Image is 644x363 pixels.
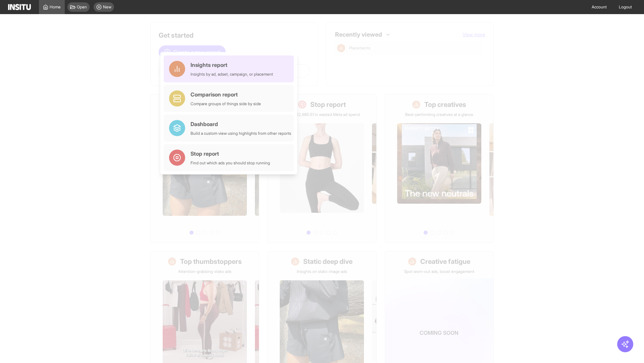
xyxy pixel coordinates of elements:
[191,101,261,107] div: Compare groups of things side by side
[191,150,270,158] div: Stop report
[191,61,273,69] div: Insights report
[191,120,291,128] div: Dashboard
[8,4,31,10] img: Logo
[191,72,273,77] div: Insights by ad, adset, campaign, or placement
[191,90,261,98] div: Comparison report
[50,4,61,10] span: Home
[191,160,270,166] div: Find out which ads you should stop running
[191,131,291,136] div: Build a custom view using highlights from other reports
[103,4,111,10] span: New
[77,4,87,10] span: Open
